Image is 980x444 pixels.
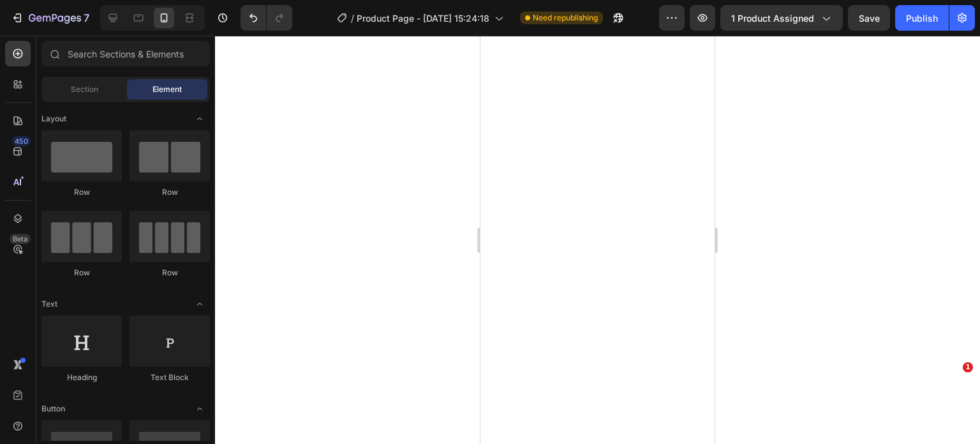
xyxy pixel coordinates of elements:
[130,372,210,383] div: Text Block
[152,84,182,95] span: Element
[71,84,98,95] span: Section
[480,36,715,444] iframe: Design area
[189,109,210,129] span: Toggle open
[859,13,880,24] span: Save
[12,136,31,146] div: 450
[357,11,489,25] span: Product Page - [DATE] 15:24:18
[41,267,122,279] div: Row
[130,267,210,279] div: Row
[41,403,65,415] span: Button
[351,11,354,25] span: /
[895,5,949,31] button: Publish
[41,298,57,310] span: Text
[189,294,210,314] span: Toggle open
[41,41,210,66] input: Search Sections & Elements
[241,5,292,31] div: Undo/Redo
[848,5,890,31] button: Save
[41,187,122,198] div: Row
[41,113,66,125] span: Layout
[906,11,938,25] div: Publish
[84,10,89,26] p: 7
[963,362,973,372] span: 1
[10,234,31,244] div: Beta
[937,381,967,412] iframe: Intercom live chat
[41,372,122,383] div: Heading
[189,399,210,419] span: Toggle open
[731,11,814,25] span: 1 product assigned
[720,5,843,31] button: 1 product assigned
[130,187,210,198] div: Row
[533,12,598,24] span: Need republishing
[5,5,95,31] button: 7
